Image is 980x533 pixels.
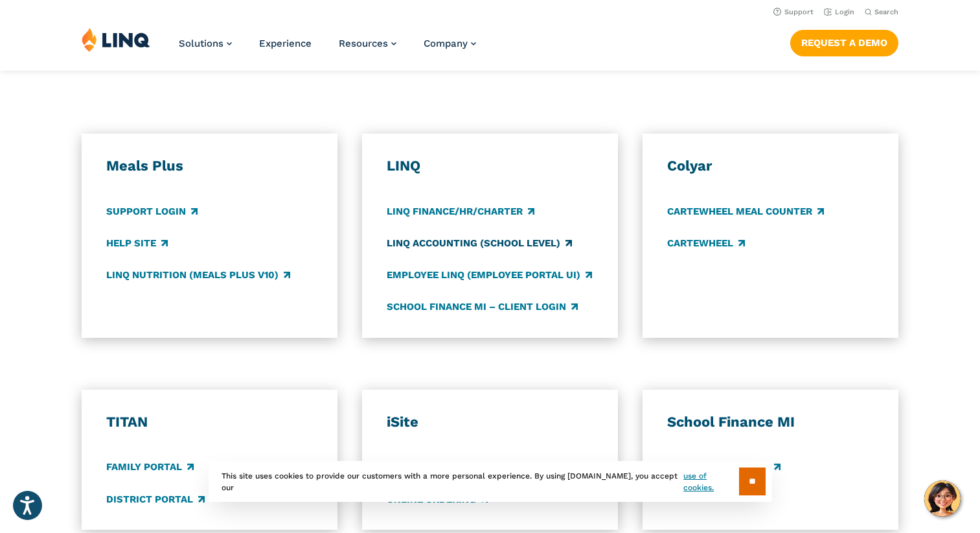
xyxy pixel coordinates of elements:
[667,157,874,175] h3: Colyar
[387,413,593,431] h3: iSite
[339,38,388,49] span: Resources
[667,236,745,250] a: CARTEWHEEL
[790,27,898,56] nav: Button Navigation
[106,413,313,431] h3: TITAN
[424,38,468,49] span: Company
[339,38,396,49] a: Resources
[259,38,312,49] a: Experience
[790,30,898,56] a: Request a Demo
[387,460,513,475] a: District Admin Login
[82,27,150,52] img: LINQ | K‑12 Software
[387,268,592,282] a: Employee LINQ (Employee Portal UI)
[424,38,476,49] a: Company
[106,204,198,219] a: Support Login
[874,8,898,16] span: Search
[824,8,854,16] a: Login
[179,27,476,70] nav: Primary Navigation
[106,460,194,475] a: Family Portal
[106,268,290,282] a: LINQ Nutrition (Meals Plus v10)
[667,413,874,431] h3: School Finance MI
[387,236,572,250] a: LINQ Accounting (school level)
[667,460,781,475] a: Software Updates
[865,7,898,17] button: Open Search Bar
[924,480,961,517] button: Hello, have a question? Let’s chat.
[387,204,534,219] a: LINQ Finance/HR/Charter
[773,8,814,16] a: Support
[179,38,232,49] a: Solutions
[179,38,223,49] span: Solutions
[667,204,824,219] a: CARTEWHEEL Meal Counter
[209,461,772,502] div: This site uses cookies to provide our customers with a more personal experience. By using [DOMAIN...
[387,157,593,175] h3: LINQ
[106,157,313,175] h3: Meals Plus
[387,300,578,314] a: School Finance MI – Client Login
[683,470,738,493] a: use of cookies.
[106,236,168,250] a: Help Site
